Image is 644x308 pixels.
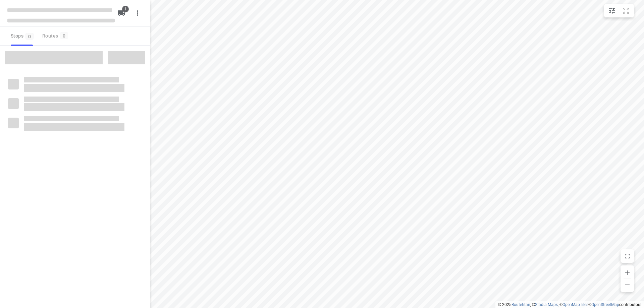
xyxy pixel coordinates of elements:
[535,302,558,307] a: Stadia Maps
[604,4,634,17] div: small contained button group
[591,302,619,307] a: OpenStreetMap
[512,302,530,307] a: Routetitan
[498,302,641,307] li: © 2025 , © , © © contributors
[605,4,619,17] button: Map settings
[562,302,588,307] a: OpenMapTiles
